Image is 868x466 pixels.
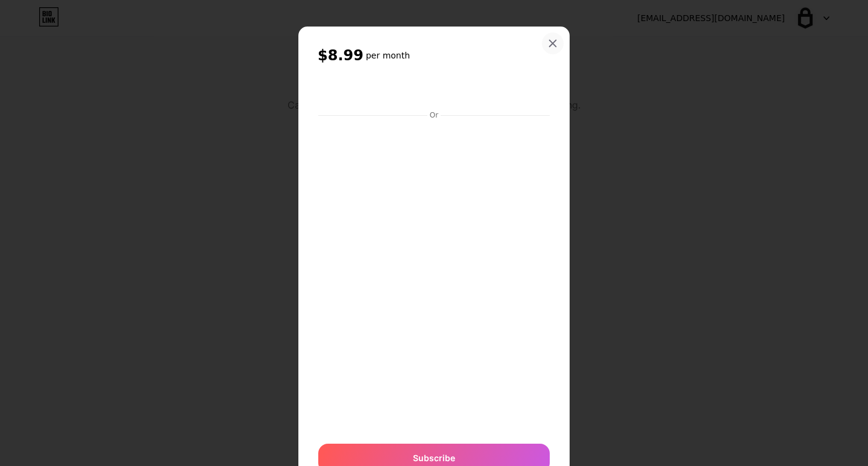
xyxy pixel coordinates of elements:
[318,78,550,107] iframe: Secure payment button frame
[366,49,410,61] h6: per month
[413,452,455,464] span: Subscribe
[427,110,441,120] div: Or
[318,46,363,65] span: $8.99
[316,121,552,432] iframe: Secure payment input frame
